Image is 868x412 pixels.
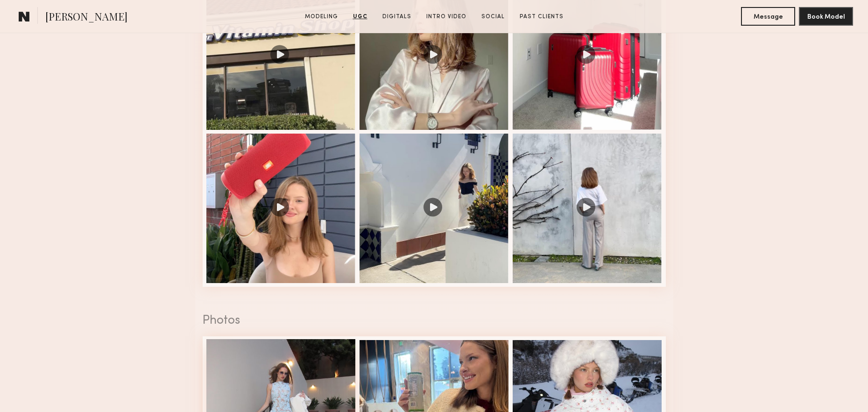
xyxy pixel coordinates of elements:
a: Past Clients [516,13,567,21]
a: Digitals [379,13,415,21]
a: Book Model [799,12,853,20]
a: Modeling [301,13,342,21]
a: Intro Video [423,13,470,21]
a: UGC [349,13,371,21]
div: Photos [203,315,666,327]
a: Social [478,13,508,21]
button: Message [741,7,795,26]
button: Book Model [799,7,853,26]
span: [PERSON_NAME] [45,9,127,26]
